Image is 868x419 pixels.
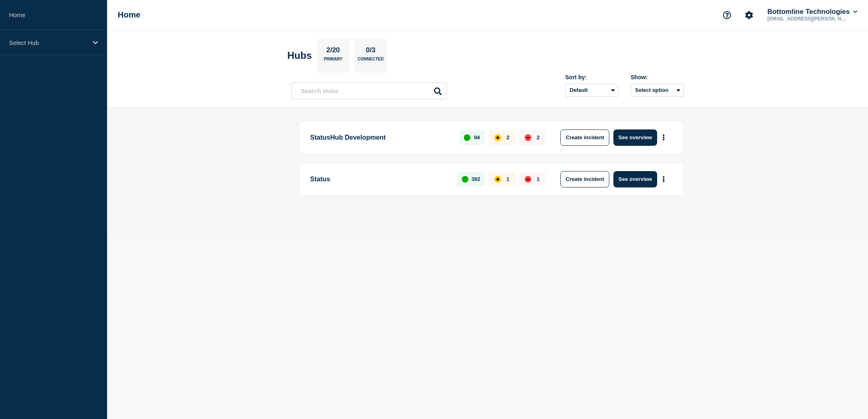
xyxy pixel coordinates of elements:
[537,134,539,140] p: 2
[525,134,531,141] div: down
[323,46,343,57] p: 2/20
[766,8,859,16] button: Bottomline Technologies
[740,7,758,24] button: Account settings
[287,50,312,61] h2: Hubs
[363,46,379,57] p: 0/3
[9,39,87,46] p: Select Hub
[358,57,383,65] p: Connected
[310,129,450,146] p: StatusHub Development
[472,176,481,182] p: 392
[565,74,618,80] div: Sort by:
[506,176,509,182] p: 1
[494,176,501,183] div: affected
[613,171,657,187] button: See overview
[718,7,736,24] button: Support
[560,171,609,187] button: Create incident
[658,130,669,145] button: More actions
[506,134,509,140] p: 2
[291,82,447,99] input: Search Hubs
[658,172,669,187] button: More actions
[560,129,609,146] button: Create incident
[464,134,470,141] div: up
[766,16,851,22] p: [EMAIL_ADDRESS][PERSON_NAME][DOMAIN_NAME]
[537,176,539,182] p: 1
[118,10,141,20] h1: Home
[565,84,618,97] select: Sort by
[631,84,684,97] button: Select option
[631,74,684,80] div: Show:
[525,176,531,183] div: down
[310,171,448,187] p: Status
[613,129,657,146] button: See overview
[324,57,342,65] p: Primary
[462,176,468,183] div: up
[474,134,480,140] p: 94
[494,134,501,141] div: affected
